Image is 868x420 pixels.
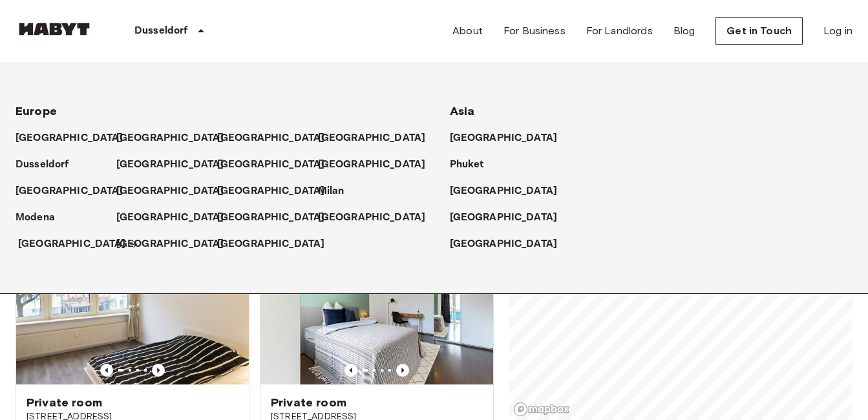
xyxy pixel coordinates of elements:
p: Dusseldorf [16,157,69,173]
p: [GEOGRAPHIC_DATA] [318,210,426,226]
button: Previous image [152,364,165,377]
a: [GEOGRAPHIC_DATA] [116,236,237,252]
p: [GEOGRAPHIC_DATA] [116,184,224,199]
p: [GEOGRAPHIC_DATA] [217,184,325,199]
a: [GEOGRAPHIC_DATA] [318,131,439,146]
a: [GEOGRAPHIC_DATA] [116,184,237,199]
a: [GEOGRAPHIC_DATA] [318,157,439,173]
a: Get in Touch [715,17,803,45]
a: Dusseldorf [16,157,82,173]
a: [GEOGRAPHIC_DATA] [18,236,139,252]
a: Modena [16,210,68,226]
span: Europe [16,104,57,118]
span: Private room [271,395,346,410]
span: Private room [26,395,102,410]
a: [GEOGRAPHIC_DATA] [116,157,237,173]
p: [GEOGRAPHIC_DATA] [16,184,123,199]
p: Milan [318,184,344,199]
a: [GEOGRAPHIC_DATA] [217,131,338,146]
button: Previous image [396,364,409,377]
a: [GEOGRAPHIC_DATA] [318,210,439,226]
a: [GEOGRAPHIC_DATA] [16,131,136,146]
a: [GEOGRAPHIC_DATA] [116,131,237,146]
a: [GEOGRAPHIC_DATA] [450,184,571,199]
p: Dusseldorf [134,23,188,39]
img: Habyt [16,23,93,36]
p: Phuket [450,157,484,173]
a: [GEOGRAPHIC_DATA] [217,157,338,173]
a: Mapbox logo [513,402,570,417]
p: [GEOGRAPHIC_DATA] [217,157,325,173]
button: Previous image [344,364,357,377]
a: [GEOGRAPHIC_DATA] [16,184,136,199]
img: Marketing picture of unit DE-11-004-001-02HF [260,229,493,384]
a: [GEOGRAPHIC_DATA] [217,236,338,252]
a: For Business [503,23,566,39]
p: [GEOGRAPHIC_DATA] [450,184,558,199]
p: [GEOGRAPHIC_DATA] [116,157,224,173]
button: Previous image [100,364,113,377]
a: [GEOGRAPHIC_DATA] [450,210,571,226]
p: [GEOGRAPHIC_DATA] [450,210,558,226]
a: [GEOGRAPHIC_DATA] [217,184,338,199]
a: Phuket [450,157,497,173]
a: [GEOGRAPHIC_DATA] [116,210,237,226]
p: Modena [16,210,55,226]
p: [GEOGRAPHIC_DATA] [450,131,558,146]
img: Marketing picture of unit DE-11-003-02M [16,229,249,384]
a: For Landlords [586,23,653,39]
a: About [452,23,483,39]
p: [GEOGRAPHIC_DATA] [217,131,325,146]
p: [GEOGRAPHIC_DATA] [116,236,224,252]
p: [GEOGRAPHIC_DATA] [318,131,426,146]
p: [GEOGRAPHIC_DATA] [16,131,123,146]
p: [GEOGRAPHIC_DATA] [217,236,325,252]
a: [GEOGRAPHIC_DATA] [450,131,571,146]
p: [GEOGRAPHIC_DATA] [217,210,325,226]
a: [GEOGRAPHIC_DATA] [450,236,571,252]
p: [GEOGRAPHIC_DATA] [116,131,224,146]
a: Milan [318,184,357,199]
a: Log in [823,23,852,39]
a: Blog [673,23,695,39]
span: Asia [450,104,475,118]
p: [GEOGRAPHIC_DATA] [318,157,426,173]
p: [GEOGRAPHIC_DATA] [450,236,558,252]
a: [GEOGRAPHIC_DATA] [217,210,338,226]
p: [GEOGRAPHIC_DATA] [116,210,224,226]
p: [GEOGRAPHIC_DATA] [18,236,126,252]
